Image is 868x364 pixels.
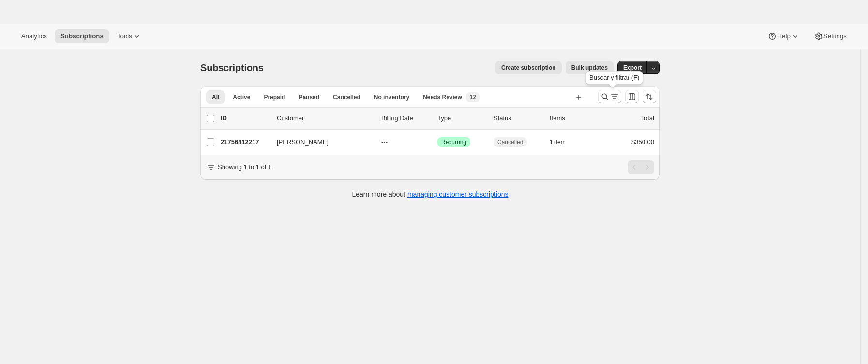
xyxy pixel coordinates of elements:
[808,29,853,43] button: Settings
[374,93,409,101] span: No inventory
[641,114,654,123] p: Total
[21,32,47,40] span: Analytics
[277,114,374,123] p: Customer
[381,114,430,123] p: Billing Date
[60,32,104,40] span: Subscriptions
[501,64,556,72] span: Create subscription
[777,32,790,40] span: Help
[566,61,614,74] button: Bulk updates
[200,62,264,73] span: Subscriptions
[441,138,466,146] span: Recurring
[55,29,109,43] button: Subscriptions
[494,114,542,123] p: Status
[497,138,523,146] span: Cancelled
[15,29,53,43] button: Analytics
[407,190,509,198] a: managing customer subscriptions
[212,93,219,101] span: All
[625,90,639,103] button: Personalizar el orden y la visibilidad de las columnas de la tabla
[333,93,360,101] span: Cancelled
[550,114,598,123] div: Items
[470,93,476,101] span: 12
[111,29,148,43] button: Tools
[550,138,566,146] span: 1 item
[221,137,269,147] p: 21756412217
[631,138,654,146] span: $350.00
[550,135,576,149] button: 1 item
[823,32,847,40] span: Settings
[423,93,462,101] span: Needs Review
[643,90,656,103] button: Ordenar los resultados
[598,90,621,103] button: Buscar y filtrar resultados
[835,321,858,345] iframe: Intercom live chat
[381,138,388,146] span: ---
[571,90,586,104] button: Crear vista nueva
[221,135,654,149] div: 21756412217[PERSON_NAME]---LogradoRecurringCancelled1 item$350.00
[628,160,654,174] nav: Paginación
[277,137,329,147] span: [PERSON_NAME]
[495,61,562,74] button: Create subscription
[221,114,654,123] div: IDCustomerBilling DateTypeStatusItemsTotal
[299,93,319,101] span: Paused
[218,162,271,172] p: Showing 1 to 1 of 1
[221,114,269,123] p: ID
[437,114,486,123] div: Type
[762,29,806,43] button: Help
[617,61,647,74] button: Export
[352,189,509,199] p: Learn more about
[264,93,285,101] span: Prepaid
[117,32,132,40] span: Tools
[571,64,608,72] span: Bulk updates
[233,93,250,101] span: Active
[623,64,642,72] span: Export
[271,134,368,150] button: [PERSON_NAME]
